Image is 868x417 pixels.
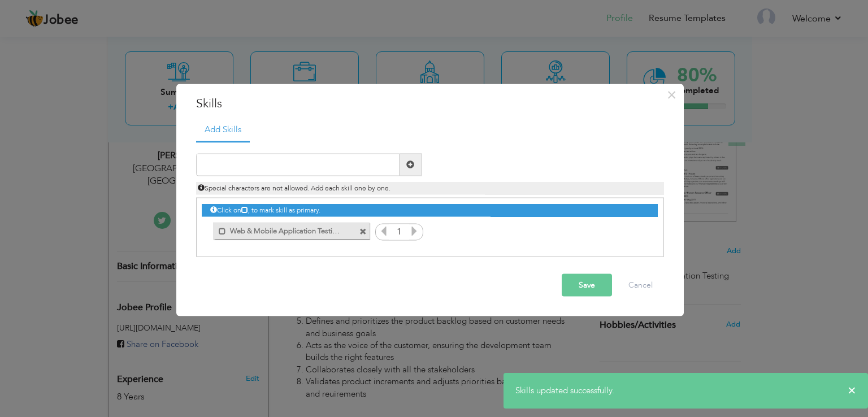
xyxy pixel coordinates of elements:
label: Web & Mobile Application Testing [226,223,340,237]
button: Save [562,273,612,296]
button: Close [663,86,681,104]
span: × [848,385,856,396]
a: Add Skills [196,118,250,143]
span: Skills updated successfully. [515,385,614,396]
span: Special characters are not allowed. Add each skill one by one. [198,183,390,192]
button: Cancel [617,273,664,296]
h3: Skills [196,95,664,112]
span: × [667,85,676,105]
div: Click on , to mark skill as primary. [202,204,657,217]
